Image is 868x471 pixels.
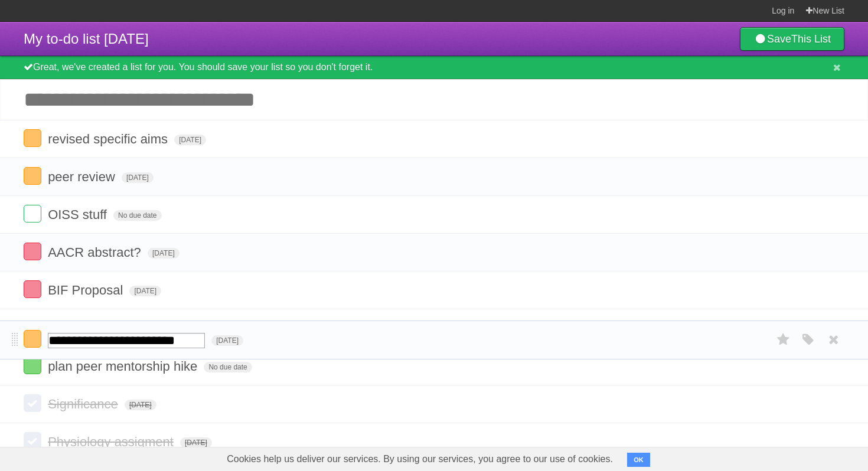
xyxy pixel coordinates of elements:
[125,400,156,410] span: [DATE]
[791,33,831,45] b: This List
[48,434,177,449] span: Physiology assigment
[740,27,844,51] a: SaveThis List
[211,335,243,346] span: [DATE]
[204,362,252,372] span: No due date
[215,447,625,471] span: Cookies help us deliver our services. By using our services, you agree to our use of cookies.
[148,248,180,259] span: [DATE]
[48,132,171,146] span: revised specific aims
[24,243,41,260] label: Done
[48,359,200,374] span: plan peer mentorship hike
[24,330,41,348] label: Done
[48,397,121,411] span: Significance
[24,31,149,47] span: My to-do list [DATE]
[129,286,161,296] span: [DATE]
[24,167,41,185] label: Done
[24,280,41,298] label: Done
[48,169,118,184] span: peer review
[24,394,41,412] label: Done
[113,210,161,221] span: No due date
[24,205,41,223] label: Done
[122,172,154,183] span: [DATE]
[48,207,110,222] span: OISS stuff
[180,437,212,448] span: [DATE]
[174,135,206,145] span: [DATE]
[24,129,41,147] label: Done
[48,245,144,260] span: AACR abstract?
[24,356,41,374] label: Done
[627,453,650,467] button: OK
[48,283,126,297] span: BIF Proposal
[772,330,795,349] label: Star task
[24,432,41,450] label: Done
